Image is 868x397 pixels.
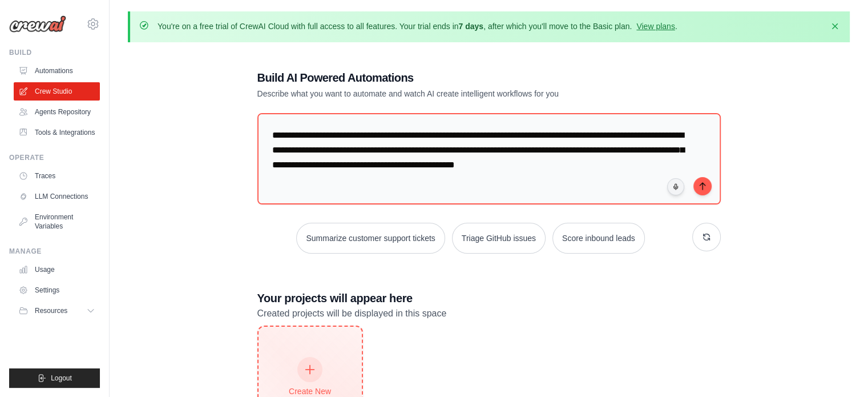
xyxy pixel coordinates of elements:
[14,187,100,206] a: LLM Connections
[35,306,67,315] span: Resources
[667,178,684,195] button: Click to speak your automation idea
[14,281,100,299] a: Settings
[9,153,100,162] div: Operate
[14,260,100,279] a: Usage
[14,208,100,235] a: Environment Variables
[14,302,100,320] button: Resources
[257,290,721,306] h3: Your projects will appear here
[14,167,100,185] a: Traces
[283,386,337,397] div: Create New
[51,374,72,383] span: Logout
[9,368,100,388] button: Logout
[9,15,66,33] img: Logo
[158,21,677,32] p: You're on a free trial of CrewAI Cloud with full access to all features. Your trial ends in , aft...
[452,223,546,254] button: Triage GitHub issues
[296,223,445,254] button: Summarize customer support tickets
[636,22,675,31] a: View plans
[9,247,100,256] div: Manage
[257,306,721,321] p: Created projects will be displayed in this space
[9,48,100,57] div: Build
[257,70,641,86] h1: Build AI Powered Automations
[14,82,100,101] a: Crew Studio
[14,103,100,121] a: Agents Repository
[458,22,483,31] strong: 7 days
[14,62,100,80] a: Automations
[692,223,721,251] button: Get new suggestions
[552,223,645,254] button: Score inbound leads
[14,123,100,142] a: Tools & Integrations
[257,88,641,99] p: Describe what you want to automate and watch AI create intelligent workflows for you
